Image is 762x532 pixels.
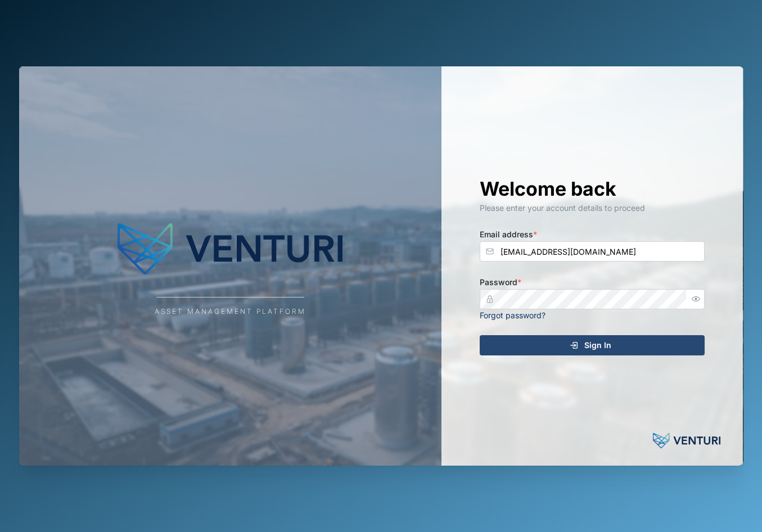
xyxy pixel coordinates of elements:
label: Email address [480,228,537,241]
a: Forgot password? [480,310,545,320]
input: Enter your email [480,241,705,262]
div: Please enter your account details to proceed [480,202,705,214]
span: Sign In [584,336,611,355]
div: Asset Management Platform [155,306,306,317]
button: Sign In [480,335,705,355]
img: Powered by: Venturi [653,430,720,452]
label: Password [480,276,521,288]
img: Company Logo [118,215,342,282]
h1: Welcome back [480,177,705,201]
